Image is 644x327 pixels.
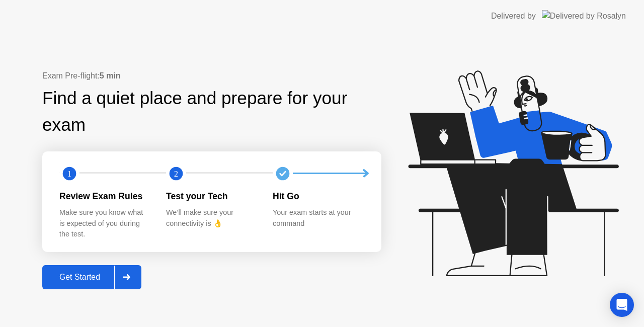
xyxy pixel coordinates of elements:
[542,10,626,22] img: Delivered by Rosalyn
[174,169,178,178] text: 2
[166,190,257,203] div: Test your Tech
[59,207,150,240] div: Make sure you know what is expected of you during the test.
[610,293,634,317] div: Open Intercom Messenger
[67,169,71,178] text: 1
[273,190,363,203] div: Hit Go
[166,207,257,229] div: We’ll make sure your connectivity is 👌
[42,70,381,82] div: Exam Pre-flight:
[273,207,363,229] div: Your exam starts at your command
[42,265,141,289] button: Get Started
[59,190,150,203] div: Review Exam Rules
[491,10,536,22] div: Delivered by
[42,85,381,138] div: Find a quiet place and prepare for your exam
[45,273,114,282] div: Get Started
[100,71,121,80] b: 5 min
